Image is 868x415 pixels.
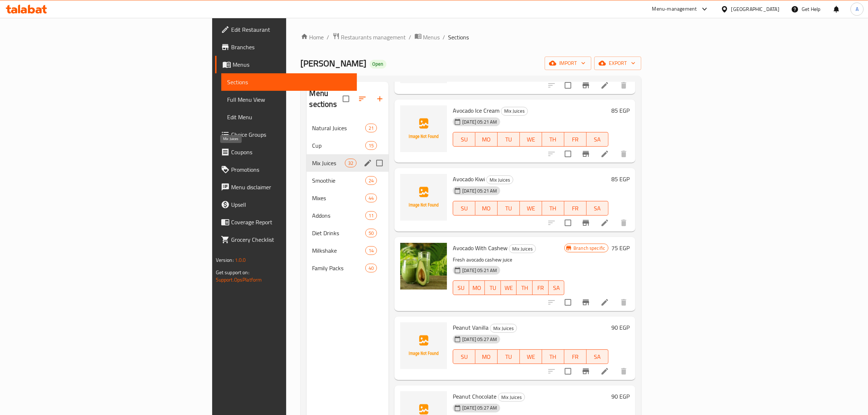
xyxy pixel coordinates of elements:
[215,56,357,73] a: Menus
[611,105,630,116] h6: 85 EGP
[501,352,517,362] span: TU
[332,32,406,42] a: Restaurants management
[231,200,351,209] span: Upsell
[611,243,630,253] h6: 75 EGP
[501,107,528,115] span: Mix Juices
[856,5,859,13] span: A
[215,178,357,196] a: Menu disclaimer
[312,229,365,237] div: Diet Drinks
[345,159,357,167] div: items
[615,77,632,94] button: delete
[615,294,632,311] button: delete
[577,214,595,232] button: Branch-specific-item
[456,134,472,145] span: SU
[520,132,542,147] button: WE
[307,189,389,207] div: Mixes44
[549,280,565,295] button: SA
[456,203,472,214] span: SU
[523,352,539,362] span: WE
[520,201,542,216] button: WE
[370,60,386,69] div: Open
[448,33,469,42] span: Sections
[362,158,373,168] button: edit
[589,203,606,214] span: SA
[231,235,351,244] span: Grocery Checklist
[215,21,357,38] a: Edit Restaurant
[365,176,377,185] div: items
[400,322,447,369] img: Peanut Vanilla
[600,367,609,376] a: Edit menu item
[552,283,562,293] span: SA
[366,230,377,237] span: 50
[400,105,447,152] img: Avocado Ice Cream
[542,132,564,147] button: TH
[366,212,377,219] span: 11
[501,107,528,116] div: Mix Juices
[475,201,498,216] button: MO
[519,283,530,293] span: TH
[365,229,377,237] div: items
[215,213,357,231] a: Coverage Report
[231,25,351,34] span: Edit Restaurant
[459,267,500,274] span: [DATE] 05:21 AM
[312,246,365,255] span: Milkshake
[307,154,389,172] div: Mix Juices32edit
[307,116,389,280] nav: Menu sections
[459,187,500,194] span: [DATE] 05:21 AM
[478,352,495,362] span: MO
[564,132,587,147] button: FR
[615,145,632,163] button: delete
[307,119,389,137] div: Natural Juices21
[216,255,234,265] span: Version:
[523,134,539,145] span: WE
[307,259,389,277] div: Family Packs40
[366,125,377,132] span: 21
[501,203,517,214] span: TU
[453,255,564,264] p: Fresh avocado cashew juice
[345,160,356,167] span: 32
[600,81,609,90] a: Edit menu item
[564,349,587,364] button: FR
[560,146,576,162] span: Select to update
[227,95,351,104] span: Full Menu View
[312,124,365,132] span: Natural Juices
[600,218,609,227] a: Edit menu item
[371,90,389,108] button: Add section
[594,57,641,70] button: export
[312,194,365,202] div: Mixes
[231,130,351,139] span: Choice Groups
[469,280,485,295] button: MO
[453,174,485,185] span: Avocado Kiwi
[414,32,440,42] a: Menus
[488,283,498,293] span: TU
[459,404,500,411] span: [DATE] 05:27 AM
[485,280,501,295] button: TU
[498,393,525,402] span: Mix Juices
[487,176,513,184] span: Mix Juices
[550,59,585,68] span: import
[536,283,546,293] span: FR
[215,143,357,161] a: Coupons
[227,113,351,121] span: Edit Menu
[453,391,497,402] span: Peanut Chocolate
[312,176,365,185] div: Smoothie
[215,161,357,178] a: Promotions
[472,283,482,293] span: MO
[307,172,389,189] div: Smoothie24
[365,264,377,272] div: items
[231,165,351,174] span: Promotions
[567,352,584,362] span: FR
[307,207,389,224] div: Addons11
[307,224,389,242] div: Diet Drinks50
[366,177,377,184] span: 24
[312,141,365,150] span: Cup
[615,214,632,232] button: delete
[587,201,609,216] button: SA
[312,211,365,220] span: Addons
[564,201,587,216] button: FR
[545,352,561,362] span: TH
[498,349,520,364] button: TU
[453,280,469,295] button: SU
[307,137,389,154] div: Cup15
